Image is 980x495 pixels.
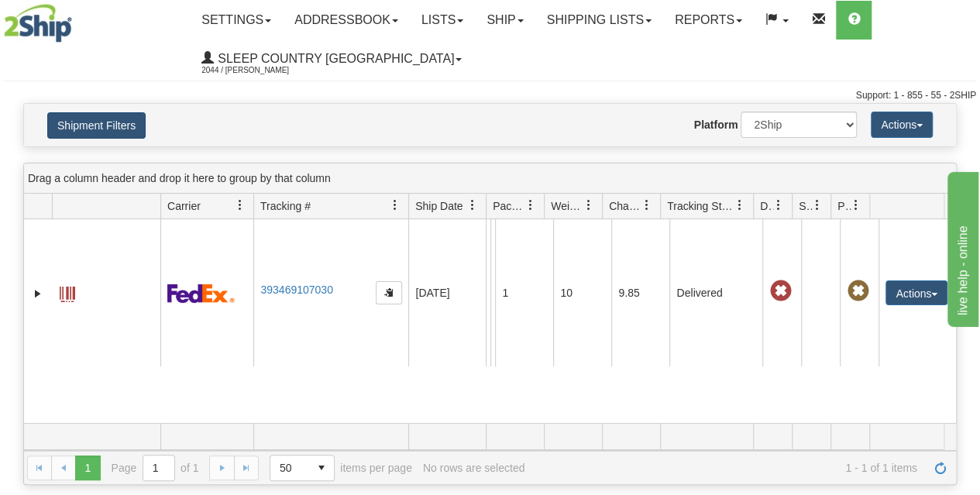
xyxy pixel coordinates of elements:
[871,112,933,138] button: Actions
[24,163,956,194] div: grid grouping header
[167,284,235,303] img: 2 - FedEx Express®
[535,1,663,40] a: Shipping lists
[201,63,318,78] span: 2044 / [PERSON_NAME]
[944,168,978,326] iframe: chat widget
[475,1,535,40] a: Ship
[30,286,46,301] a: Expand
[669,219,762,366] td: Delivered
[4,4,72,43] img: logo2044.jpg
[60,280,75,304] a: Label
[634,192,660,218] a: Charge filter column settings
[837,198,851,214] span: Pickup Status
[214,52,454,65] span: Sleep Country [GEOGRAPHIC_DATA]
[490,219,495,366] td: [PERSON_NAME] [PERSON_NAME] CA ON OTTAWA K1S 1T5
[667,198,734,214] span: Tracking Status
[75,455,100,480] span: Page 1
[4,89,976,102] div: Support: 1 - 855 - 55 - 2SHIP
[410,1,475,40] a: Lists
[535,462,917,474] span: 1 - 1 of 1 items
[459,192,486,218] a: Ship Date filter column settings
[553,219,611,366] td: 10
[765,192,792,218] a: Delivery Status filter column settings
[609,198,641,214] span: Charge
[190,40,473,78] a: Sleep Country [GEOGRAPHIC_DATA] 2044 / [PERSON_NAME]
[143,455,174,480] input: Page 1
[47,112,146,139] button: Shipment Filters
[167,198,201,214] span: Carrier
[760,198,773,214] span: Delivery Status
[804,192,830,218] a: Shipment Issues filter column settings
[12,9,143,28] div: live help - online
[727,192,753,218] a: Tracking Status filter column settings
[260,198,311,214] span: Tracking #
[283,1,410,40] a: Addressbook
[694,117,738,132] label: Platform
[382,192,408,218] a: Tracking # filter column settings
[309,455,334,480] span: select
[493,198,525,214] span: Packages
[270,455,335,481] span: Page sizes drop down
[270,455,412,481] span: items per page
[408,219,486,366] td: [DATE]
[495,219,553,366] td: 1
[576,192,602,218] a: Weight filter column settings
[551,198,583,214] span: Weight
[843,192,869,218] a: Pickup Status filter column settings
[112,455,199,481] span: Page of 1
[376,281,402,304] button: Copy to clipboard
[260,284,332,296] a: 393469107030
[415,198,462,214] span: Ship Date
[227,192,253,218] a: Carrier filter column settings
[928,455,953,480] a: Refresh
[663,1,754,40] a: Reports
[280,460,300,476] span: 50
[518,192,544,218] a: Packages filter column settings
[423,462,525,474] div: No rows are selected
[799,198,812,214] span: Shipment Issues
[190,1,283,40] a: Settings
[611,219,669,366] td: 9.85
[847,280,868,302] span: Pickup Not Assigned
[486,219,490,366] td: JASZ Shipping department [GEOGRAPHIC_DATA] ON Mississauga L4V 1S4
[885,280,947,305] button: Actions
[769,280,791,302] span: Late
